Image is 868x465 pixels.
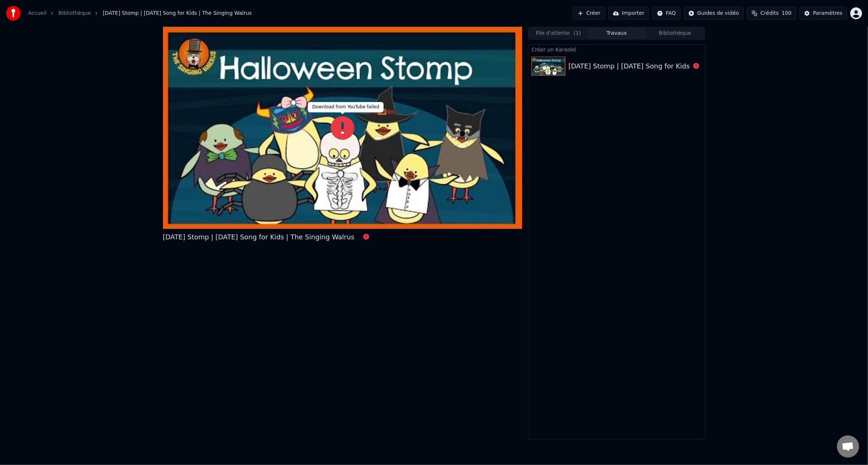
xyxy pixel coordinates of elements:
div: Download from YouTube failed [308,102,384,112]
span: 100 [782,10,792,17]
nav: breadcrumb [28,10,252,17]
button: Crédits100 [747,7,796,20]
div: Créer un Karaoké [528,45,705,54]
button: Bibliothèque [646,28,704,39]
img: youka [6,6,21,21]
button: Paramètres [799,7,847,20]
button: Importer [608,7,649,20]
div: Ouvrir le chat [837,435,859,458]
button: Guides de vidéo [684,7,744,20]
span: ( 1 ) [573,30,581,37]
a: Bibliothèque [58,10,91,17]
a: Accueil [28,10,47,17]
span: [DATE] Stomp | [DATE] Song for Kids | The Singing Walrus [103,10,252,17]
div: Paramètres [813,10,843,17]
button: Créer [573,7,605,20]
button: File d'attente [529,28,588,39]
div: [DATE] Stomp | [DATE] Song for Kids | The Singing Walrus [163,232,355,242]
button: Travaux [588,28,646,39]
div: [DATE] Stomp | [DATE] Song for Kids | The Singing Walrus [568,61,760,71]
button: FAQ [652,7,681,20]
span: Crédits [760,10,779,17]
